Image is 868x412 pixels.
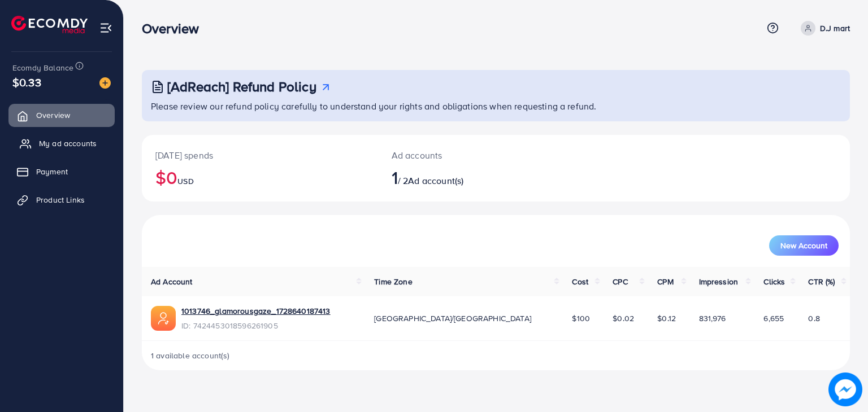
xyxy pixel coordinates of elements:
[392,164,398,190] span: 1
[657,276,673,287] span: CPM
[808,276,835,287] span: CTR (%)
[763,276,785,287] span: Clicks
[780,242,827,249] span: New Account
[657,313,676,324] span: $0.12
[8,104,115,126] a: Overview
[699,313,726,324] span: 831,976
[828,372,862,406] img: image
[11,16,88,33] img: logo
[177,176,193,187] span: USD
[8,189,115,211] a: Product Links
[8,160,115,183] a: Payment
[142,20,208,37] h3: Overview
[99,77,111,89] img: image
[39,138,97,149] span: My ad accounts
[796,21,850,36] a: D.J mart
[613,276,627,287] span: CPC
[763,313,784,324] span: 6,655
[374,276,412,287] span: Time Zone
[151,99,843,113] p: Please review our refund policy carefully to understand your rights and obligations when requesti...
[769,235,839,256] button: New Account
[151,276,193,287] span: Ad Account
[181,320,331,331] span: ID: 7424453018596261905
[820,21,850,35] p: D.J mart
[392,148,541,162] p: Ad accounts
[181,305,331,317] a: 1013746_glamorousgaze_1728640187413
[155,166,364,188] h2: $0
[8,132,115,155] a: My ad accounts
[99,21,112,34] img: menu
[808,313,819,324] span: 0.8
[36,109,70,121] span: Overview
[36,194,85,205] span: Product Links
[36,166,68,177] span: Payment
[374,313,531,324] span: [GEOGRAPHIC_DATA]/[GEOGRAPHIC_DATA]
[151,350,230,361] span: 1 available account(s)
[392,166,541,188] h2: / 2
[167,78,316,95] h3: [AdReach] Refund Policy
[155,148,364,162] p: [DATE] spends
[12,74,41,90] span: $0.33
[151,306,176,331] img: ic-ads-acc.e4c84228.svg
[572,313,590,324] span: $100
[408,174,463,187] span: Ad account(s)
[613,313,634,324] span: $0.02
[699,276,739,287] span: Impression
[572,276,588,287] span: Cost
[12,62,73,73] span: Ecomdy Balance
